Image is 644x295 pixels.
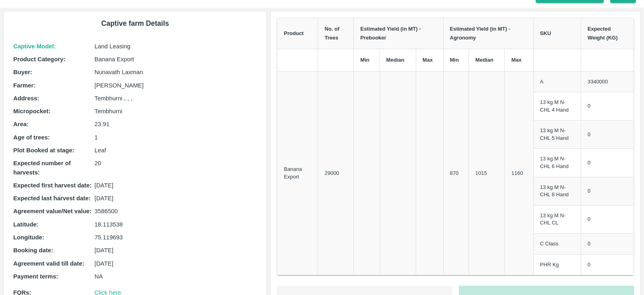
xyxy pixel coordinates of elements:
b: Address : [13,95,39,102]
b: Product Category : [13,56,66,62]
h6: Captive farm Details [10,18,260,29]
p: 20 [95,159,257,168]
td: 13 kg M N-CHL 4 Hand [533,92,581,120]
th: Median [380,49,416,71]
b: Booking date : [13,247,53,253]
b: Agreement value/Net value : [13,208,92,214]
p: 75.119693 [95,233,257,242]
th: Max [505,49,533,71]
p: [DATE] [95,181,257,190]
b: Expected first harvest date : [13,182,92,189]
p: 3586500 [95,207,257,216]
p: Tembhurni [95,107,257,116]
p: Banana Export [95,55,257,64]
td: C Class [533,233,581,254]
p: NA [95,272,257,281]
td: 3340000 [581,71,634,92]
b: Buyer : [13,69,32,75]
p: [DATE] [95,194,257,203]
td: 0 [581,177,634,205]
td: 0 [581,254,634,275]
p: Land Leasing [95,42,257,51]
td: 1160 [505,71,533,275]
th: No. of Trees [318,18,354,49]
td: 29000 [318,71,354,275]
b: Plot Booked at stage : [13,147,74,154]
b: Longitude : [13,234,44,241]
p: 23.91 [95,120,257,129]
b: Payment terms : [13,273,58,280]
th: Min [443,49,469,71]
th: Max [416,49,443,71]
td: 0 [581,233,634,254]
td: Banana Export [277,71,318,275]
td: 870 [443,71,469,275]
td: 1015 [469,71,505,275]
p: [DATE] [95,259,257,268]
b: Expected last harvest date : [13,195,91,202]
p: [DATE] [95,246,257,255]
th: Expected Weight (KG) [581,18,634,49]
b: Farmer : [13,82,35,89]
td: 13 kg M N-CHL 6 Hand [533,149,581,177]
b: Area : [13,121,29,127]
p: 1 [95,133,257,142]
p: Nunavath Laxman [95,68,257,77]
td: 13 kg M N-CHL CL [533,205,581,233]
b: Latitude : [13,221,39,228]
td: 0 [581,120,634,149]
td: A [533,71,581,92]
th: Min [354,49,380,71]
th: Estimated Yield (in MT) - Agronomy [443,18,533,49]
p: Tembhurni , , , [95,94,257,103]
td: 0 [581,92,634,120]
td: 0 [581,149,634,177]
th: Product [277,18,318,49]
th: SKU [533,18,581,49]
b: Expected number of harvests : [13,160,71,175]
td: 13 kg M N-CHL 5 Hand [533,120,581,149]
td: 0 [581,205,634,233]
b: Micropocket : [13,108,50,114]
p: Leaf [95,146,257,155]
p: 18.113538 [95,220,257,229]
td: PHR Kg [533,254,581,275]
th: Estimated Yield (in MT) - Prebooker [354,18,443,49]
b: Age of trees : [13,134,50,141]
b: Captive Model : [13,43,56,50]
td: 13 kg M N-CHL 8 Hand [533,177,581,205]
th: Median [469,49,505,71]
p: [PERSON_NAME] [95,81,257,90]
b: Agreement valid till date : [13,260,85,267]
